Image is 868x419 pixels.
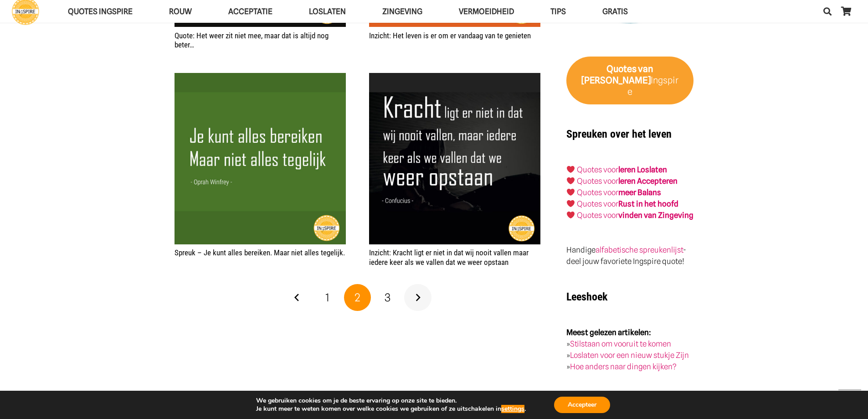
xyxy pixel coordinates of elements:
span: Acceptatie [228,7,272,16]
a: Spreuk – Je kunt alles bereiken. Maar niet alles tegelijk. [175,248,345,257]
strong: vinden van Zingeving [618,211,693,220]
a: alfabetische spreukenlijst [596,245,683,254]
img: ❤ [567,200,575,207]
a: Pagina 3 [374,284,401,311]
a: leren Accepteren [618,176,678,186]
span: 1 [325,291,329,304]
span: ROUW [169,7,192,16]
a: Pagina 1 [313,284,341,311]
button: Accepteer [554,397,610,413]
a: Inzicht: Kracht ligt er niet in dat wij nooit vallen maar iedere keer als we vallen dat we weer o... [369,73,540,244]
span: Zingeving [382,7,422,16]
a: Quotes voorvinden van Zingeving [577,211,693,220]
button: settings [501,405,524,413]
img: ❤ [567,188,575,196]
strong: Spreuken over het leven [566,128,672,140]
a: Inzicht: Het leven is er om er vandaag van te genieten [369,31,531,40]
a: Quotes voorRust in het hoofd [577,199,678,208]
span: GRATIS [602,7,628,16]
a: Stilstaan om vooruit te komen [570,339,671,348]
a: Spreuk – Je kunt alles bereiken. Maar niet alles tegelijk. [175,73,346,244]
img: Spreuk: Kracht ligt er niet in dat wij nooit vallen maar iedere keer als we vallen dat we weer op... [369,73,540,244]
a: Terug naar top [838,389,861,412]
a: Hoe anders naar dingen kijken? [570,362,677,371]
a: Quotes voor [577,165,618,174]
img: ❤ [567,166,575,173]
strong: Leeshoek [566,290,607,303]
span: QUOTES INGSPIRE [68,7,133,16]
a: Loslaten voor een nieuw stukje Zijn [570,351,689,360]
a: Quotes voormeer Balans [577,188,661,197]
a: leren Loslaten [618,165,667,174]
span: 3 [385,291,390,304]
p: Handige - deel jouw favoriete Ingspire quote! [566,244,693,267]
strong: Rust in het hoofd [618,199,678,208]
strong: van [PERSON_NAME] [581,63,653,86]
a: Inzicht: Kracht ligt er niet in dat wij nooit vallen maar iedere keer als we vallen dat we weer o... [369,248,529,266]
strong: Meest gelezen artikelen: [566,328,651,337]
span: VERMOEIDHEID [459,7,514,16]
p: » » » [566,327,693,372]
strong: Quotes [606,63,637,74]
p: Je kunt meer te weten komen over welke cookies we gebruiken of ze uitschakelen in . [256,405,526,413]
span: 2 [354,291,360,304]
a: Quotes voor [577,176,618,186]
span: Loslaten [309,7,346,16]
img: ❤ [567,211,575,219]
img: ❤ [567,177,575,185]
span: TIPS [550,7,566,16]
a: Quotes van [PERSON_NAME]Ingspire [566,57,693,105]
strong: meer Balans [618,188,661,197]
p: We gebruiken cookies om je de beste ervaring op onze site te bieden. [256,397,526,405]
span: Pagina 2 [344,284,371,311]
img: Citaat: Je kunt alles bereiken. Maar niet alles tegelijk. [175,73,346,244]
a: Quote: Het weer zit niet mee, maar dat is altijd nog beter… [175,31,329,49]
